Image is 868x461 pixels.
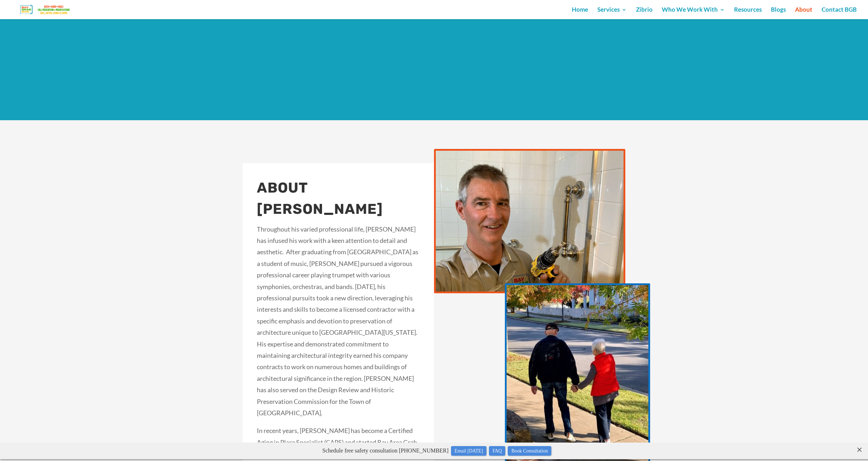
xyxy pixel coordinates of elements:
[257,225,418,417] span: Throughout his varied professional life, [PERSON_NAME] has infused his work with a keen attention...
[243,66,337,102] iframe: Reviews
[512,66,606,102] iframe: Reviews
[451,4,486,13] a: Email [DATE]
[856,2,863,9] close: ×
[17,3,857,14] p: Schedule free safety consultation [PHONE_NUMBER]
[572,7,588,19] a: Home
[734,7,762,19] a: Resources
[489,4,505,13] a: FAQ
[597,7,627,19] a: Services
[636,7,653,19] a: Zibrio
[257,177,420,223] h2: ABOUT [PERSON_NAME]
[822,7,857,19] a: Contact BGB
[436,151,624,292] img: bill with drill 2
[771,7,786,19] a: Blogs
[377,66,472,102] iframe: Reviews
[795,7,812,19] a: About
[662,7,725,19] a: Who We Work With
[12,3,79,16] img: Bay Grab Bar
[508,4,551,13] a: Book Consultation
